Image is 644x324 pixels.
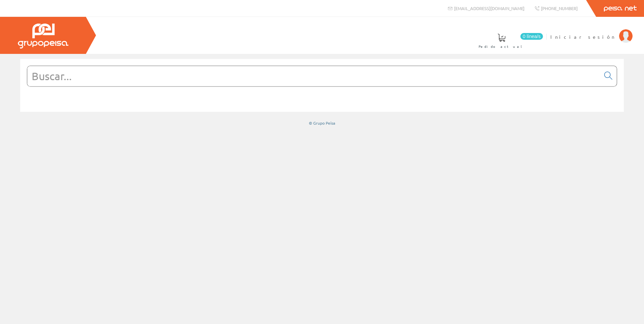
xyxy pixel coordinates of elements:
input: Buscar... [27,66,600,86]
span: Iniciar sesión [550,33,616,40]
img: Grupo Peisa [18,24,68,48]
span: [EMAIL_ADDRESS][DOMAIN_NAME] [454,5,524,11]
span: Pedido actual [479,43,524,50]
div: © Grupo Peisa [20,120,624,126]
span: [PHONE_NUMBER] [541,5,578,11]
a: Iniciar sesión [550,28,633,34]
span: 0 línea/s [520,33,543,40]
